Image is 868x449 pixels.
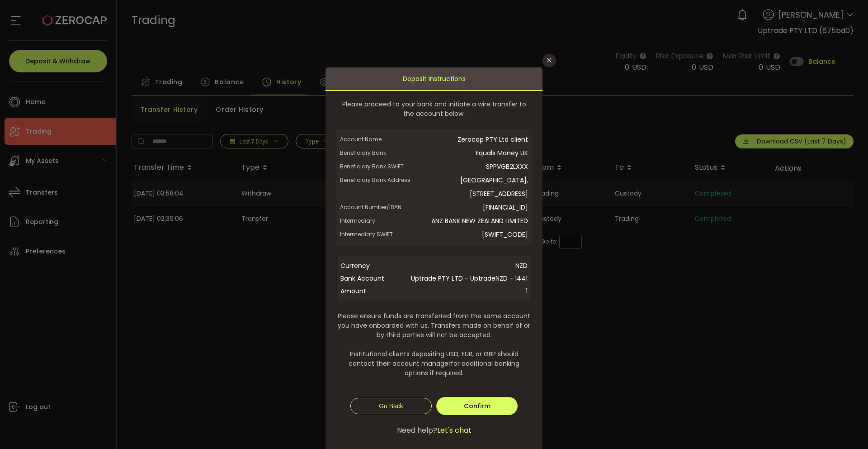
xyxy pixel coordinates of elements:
[542,54,556,67] button: Close
[350,398,432,414] button: Go Back
[412,133,528,146] span: Zerocap PTY Ltd client
[340,214,412,228] span: Intermediary
[390,285,528,297] span: 1
[340,201,412,214] span: Account Number/IBAN
[390,259,528,272] span: NZD
[340,133,412,146] span: Account Name
[464,401,491,411] span: Confirm
[412,201,528,214] span: [FINANCIAL_ID]
[379,402,403,410] span: Go Back
[336,311,532,378] span: Please ensure funds are transferred from the same account you have onboarded with us. Transfers m...
[412,214,528,228] span: ANZ BANK NEW ZEALAND LIMITED
[437,425,472,436] span: Let's chat
[412,146,528,160] span: Equals Money UK
[412,228,528,241] span: [SWIFT_CODE]
[340,259,390,272] span: Currency
[390,272,528,285] span: Uptrade PTY LTD - UptradeNZD - 1441
[340,160,412,173] span: Beneficiary Bank SWIFT
[340,146,412,160] span: Beneficiary Bank
[412,160,528,173] span: SPPVGB2LXXX
[340,173,412,201] span: Beneficiary Bank Address
[397,425,437,436] span: Need help?
[436,397,518,415] button: Confirm
[823,406,868,449] iframe: Chat Widget
[336,100,532,119] span: Please proceed to your bank and initiate a wire transfer to the account below.
[412,173,528,201] span: [GEOGRAPHIC_DATA], [STREET_ADDRESS]
[340,272,390,285] span: Bank Account
[340,228,412,241] span: Intermediary SWIFT
[340,285,390,297] span: Amount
